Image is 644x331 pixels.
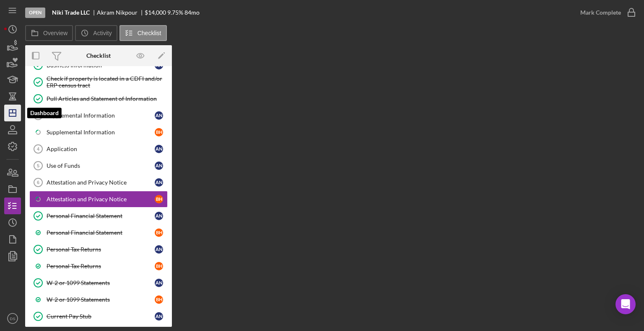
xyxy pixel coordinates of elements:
[47,146,155,152] div: Application
[155,295,163,304] div: B H
[47,129,155,136] div: Supplemental Information
[29,291,168,308] a: W-2 or 1099 StatementsBH
[155,128,163,136] div: B H
[37,180,39,185] tspan: 6
[29,258,168,275] a: Personal Tax ReturnsBH
[4,310,21,327] button: DS
[47,296,155,303] div: W-2 or 1099 Statements
[86,52,111,59] div: Checklist
[29,224,168,241] a: Personal Financial StatementBH
[29,141,168,157] a: 4ApplicationAN
[93,30,112,36] label: Activity
[155,279,163,287] div: A N
[29,107,168,124] a: 3Supplemental InformationAN
[29,157,168,174] a: 5Use of FundsAN
[155,111,163,120] div: A N
[47,196,155,203] div: Attestation and Privacy Notice
[47,263,155,269] div: Personal Tax Returns
[155,228,163,237] div: B H
[47,112,155,119] div: Supplemental Information
[47,179,155,186] div: Attestation and Privacy Notice
[155,178,163,187] div: A N
[155,312,163,321] div: A N
[47,75,167,89] div: Check if property is located in a CDFI and/or ERP census tract
[47,95,167,102] div: Pull Articles and Statement of Information
[37,163,39,168] tspan: 5
[47,246,155,253] div: Personal Tax Returns
[572,4,640,21] button: Mark Complete
[37,146,40,151] tspan: 4
[29,74,168,90] a: Check if property is located in a CDFI and/or ERP census tract
[97,9,145,16] div: Akram Nikpour
[25,25,73,41] button: Overview
[138,30,161,36] label: Checklist
[155,212,163,220] div: A N
[52,9,90,16] b: Niki Trade LLC
[29,241,168,258] a: Personal Tax ReturnsAN
[47,313,155,320] div: Current Pay Stub
[615,294,636,314] div: Open Intercom Messenger
[184,9,200,16] div: 84 mo
[155,195,163,203] div: B H
[29,275,168,291] a: W-2 or 1099 StatementsAN
[47,229,155,236] div: Personal Financial Statement
[47,162,155,169] div: Use of Funds
[29,208,168,224] a: Personal Financial StatementAN
[145,9,166,16] span: $14,000
[155,262,163,270] div: B H
[155,162,163,170] div: A N
[75,25,117,41] button: Activity
[25,8,45,18] div: Open
[29,90,168,107] a: Pull Articles and Statement of Information
[29,124,168,141] a: Supplemental InformationBH
[167,9,183,16] div: 9.75 %
[29,191,168,208] a: Attestation and Privacy NoticeBH
[155,145,163,153] div: A N
[10,316,15,321] text: DS
[37,113,39,118] tspan: 3
[580,4,621,21] div: Mark Complete
[47,280,155,286] div: W-2 or 1099 Statements
[43,30,68,36] label: Overview
[29,174,168,191] a: 6Attestation and Privacy NoticeAN
[155,245,163,254] div: A N
[119,25,167,41] button: Checklist
[47,213,155,219] div: Personal Financial Statement
[29,308,168,325] a: Current Pay StubAN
